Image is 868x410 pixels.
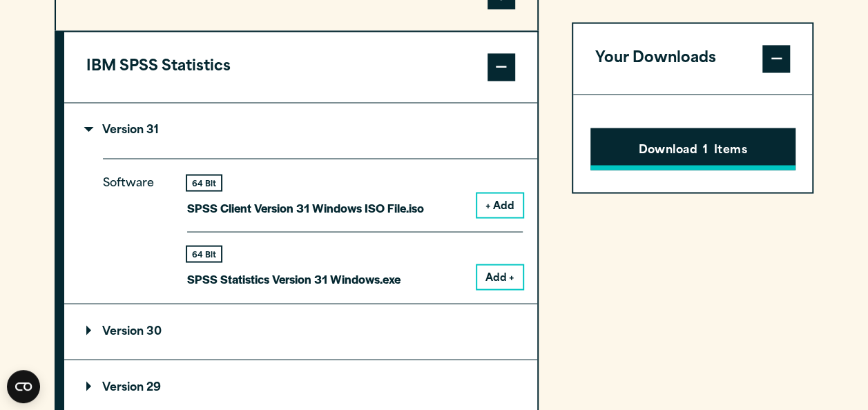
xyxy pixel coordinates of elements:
[573,94,813,193] div: Your Downloads
[187,175,221,190] div: 64 Bit
[7,370,40,403] button: Open CMP widget
[477,265,523,289] button: Add +
[64,103,537,158] summary: Version 31
[573,23,813,94] button: Your Downloads
[86,382,161,393] p: Version 29
[187,246,221,261] div: 64 Bit
[477,193,523,217] button: + Add
[103,173,165,277] p: Software
[86,125,159,136] p: Version 31
[590,128,795,170] button: Download1Items
[187,197,424,217] p: SPSS Client Version 31 Windows ISO File.iso
[703,141,708,159] span: 1
[86,326,162,337] p: Version 30
[64,304,537,359] summary: Version 30
[187,269,401,289] p: SPSS Statistics Version 31 Windows.exe
[64,32,537,102] button: IBM SPSS Statistics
